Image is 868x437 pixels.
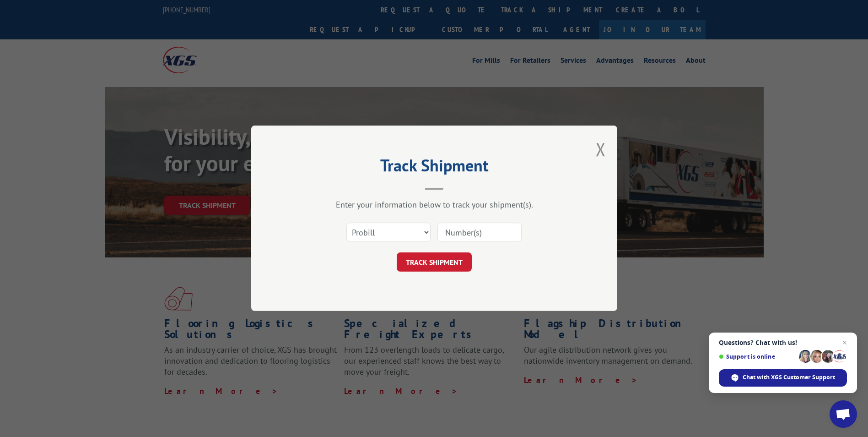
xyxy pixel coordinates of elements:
div: Chat with XGS Customer Support [719,369,847,387]
div: Open chat [830,400,857,428]
button: TRACK SHIPMENT [397,253,472,272]
span: Questions? Chat with us! [719,339,847,346]
input: Number(s) [437,223,522,242]
span: Support is online [719,353,796,360]
span: Close chat [839,337,850,348]
div: Enter your information below to track your shipment(s). [297,200,571,210]
span: Chat with XGS Customer Support [743,373,835,382]
button: Close modal [596,137,606,161]
h2: Track Shipment [297,159,571,176]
